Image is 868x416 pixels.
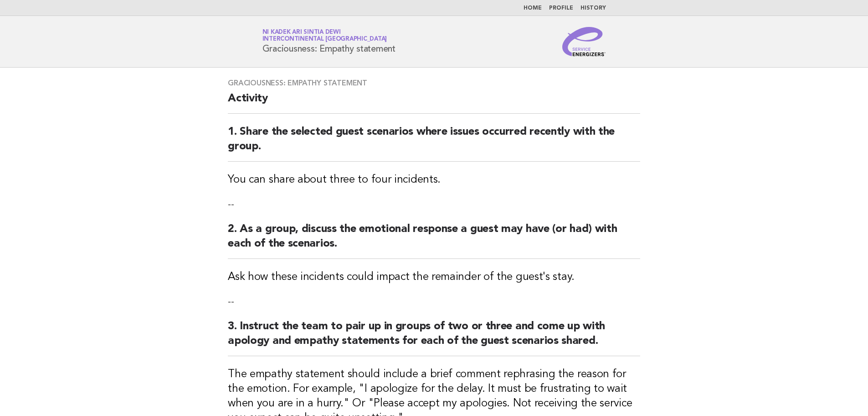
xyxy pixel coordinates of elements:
h2: 3. Instruct the team to pair up in groups of two or three and come up with apology and empathy st... [228,319,640,356]
h2: Activity [228,91,640,114]
a: History [580,5,606,11]
p: -- [228,198,640,211]
img: Service Energizers [562,27,606,56]
span: InterContinental [GEOGRAPHIC_DATA] [262,37,387,42]
h3: Ask how these incidents could impact the remainder of the guest's stay. [228,270,640,284]
h2: 2. As a group, discuss the emotional response a guest may have (or had) with each of the scenarios. [228,222,640,259]
p: -- [228,295,640,308]
h3: You can share about three to four incidents. [228,173,640,187]
h1: Graciousness: Empathy statement [262,30,395,53]
a: Home [524,5,542,11]
h2: 1. Share the selected guest scenarios where issues occurred recently with the group. [228,125,640,162]
a: Ni Kadek Ari Sintia DewiInterContinental [GEOGRAPHIC_DATA] [262,29,387,42]
h3: Graciousness: Empathy statement [228,79,640,88]
a: Profile [549,5,573,11]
